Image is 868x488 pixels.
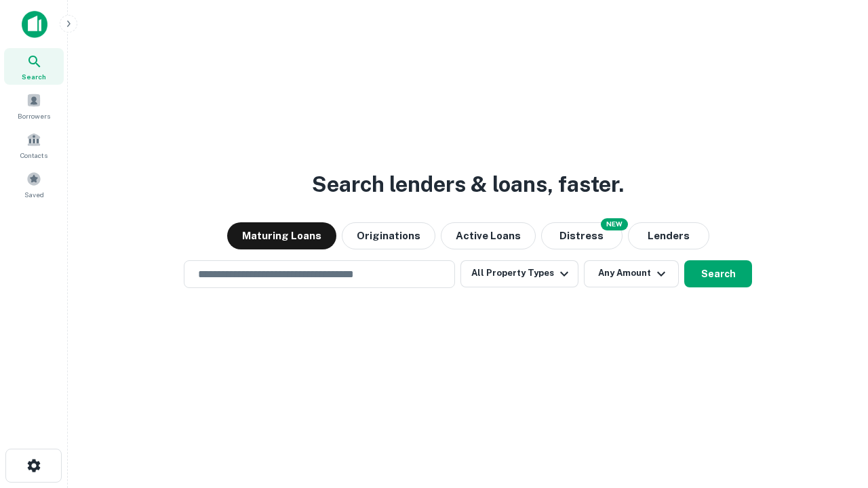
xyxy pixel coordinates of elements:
button: Any Amount [584,260,679,287]
button: Originations [342,222,435,249]
span: Saved [24,189,44,200]
a: Contacts [4,127,64,163]
span: Search [22,71,46,82]
a: Search [4,48,64,85]
h3: Search lenders & loans, faster. [312,168,624,201]
button: Lenders [628,222,709,249]
span: Contacts [20,150,47,161]
img: capitalize-icon.png [22,11,47,38]
a: Saved [4,166,64,203]
button: All Property Types [460,260,578,287]
div: NEW [601,218,628,230]
button: Active Loans [441,222,536,249]
button: Search [684,260,752,287]
button: Maturing Loans [227,222,336,249]
iframe: Chat Widget [800,380,868,445]
button: Search distressed loans with lien and other non-mortgage details. [541,222,623,249]
span: Borrowers [18,110,50,121]
a: Borrowers [4,87,64,124]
